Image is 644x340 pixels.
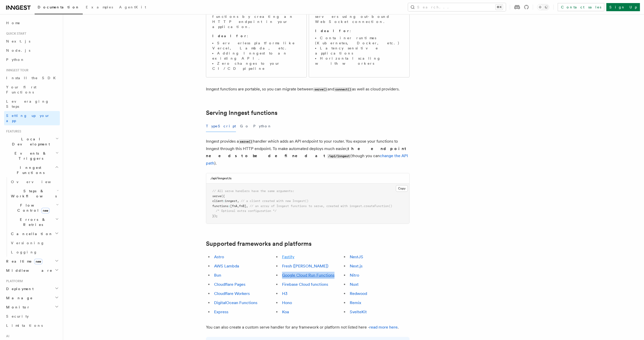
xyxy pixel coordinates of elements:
span: Flow Control [9,203,56,213]
a: Next.js [350,264,362,268]
span: ({ [221,194,225,198]
p: Inngest provides a handler which adds an API endpoint to your router. You expose your functions t... [206,138,410,167]
a: Firebase Cloud functions [282,282,328,287]
button: Go [240,120,249,132]
button: Events & Triggers [4,149,60,163]
li: Zero changes to your CI/CD pipeline [212,61,300,71]
button: Search...⌘K [408,3,506,11]
span: Events & Triggers [4,151,55,161]
strong: Ideal for [212,34,247,38]
button: Python [253,120,272,132]
span: Documentation [38,5,80,9]
li: Adding Inngest to an existing API. [212,51,300,61]
span: // All serve handlers have the same arguments: [212,189,294,193]
a: Sign Up [606,3,640,11]
button: Monitor [4,303,60,312]
a: Redwood [350,291,367,296]
span: client [212,199,223,203]
p: Inngest functions are portable, so you can migrate between and as well as cloud providers. [206,86,410,93]
a: Your first Functions [4,83,60,97]
a: Versioning [9,238,60,248]
a: Koa [282,309,289,314]
span: , [237,199,239,203]
button: Copy [396,185,408,192]
a: AWS Lambda [214,264,239,268]
span: Node.js [6,48,30,52]
button: Flow Controlnew [9,201,60,215]
span: // a client created with new Inngest() [241,199,309,203]
a: Google Cloud Run Functions [282,273,334,278]
button: TypeScript [206,120,236,132]
span: Your first Functions [6,85,36,94]
span: Next.js [6,39,30,43]
p: You can also create a custom serve handler for any framework or platform not listed here - . [206,324,410,331]
span: Examples [86,5,113,9]
h3: ./api/inngest.ts [210,176,232,180]
span: Quick start [4,32,26,36]
a: Fresh ([PERSON_NAME]) [282,264,328,268]
a: read more here [369,325,398,330]
p: : [212,33,300,38]
span: /* Optional extra configuration */ [216,209,276,213]
span: Limitations [6,323,43,328]
button: Inngest Functions [4,163,60,177]
a: SvelteKit [350,309,367,314]
a: Hono [282,300,292,305]
a: Leveraging Steps [4,97,60,111]
span: fnB] [239,204,246,208]
a: Documentation [35,2,83,14]
span: serve [212,194,221,198]
span: Python [6,58,25,62]
span: Monitor [4,305,30,310]
span: Steps & Workflows [9,188,57,199]
button: Steps & Workflows [9,186,60,201]
span: Leveraging Steps [6,99,49,108]
a: Cloudflare Pages [214,282,245,287]
span: // an array of Inngest functions to serve, created with inngest.createFunction() [250,204,392,208]
a: Install the SDK [4,73,60,83]
span: Overview [11,180,63,184]
a: Python [4,55,60,64]
button: Middleware [4,266,60,275]
span: Cancellation [9,231,53,236]
button: Manage [4,293,60,303]
a: Limitations [4,321,60,330]
a: Contact sales [558,3,604,11]
span: Manage [4,295,33,301]
span: Logging [11,250,37,254]
a: Remix [350,300,361,305]
span: Setting up your app [6,114,50,123]
li: Horizontal scaling with workers [315,56,403,66]
p: Serve your Inngest functions by creating an HTTP endpoint in your application. [212,9,300,29]
span: Middleware [4,268,52,273]
a: Next.js [4,37,60,46]
span: Inngest tour [4,68,29,72]
button: Local Development [4,134,60,149]
span: : [223,199,225,203]
a: AgentKit [116,2,149,14]
a: Express [214,309,228,314]
a: Bun [214,273,221,278]
span: Local Development [4,137,55,147]
li: Latency sensitive applications [315,46,403,56]
span: AgentKit [119,5,146,9]
code: /api/inngest [327,154,351,158]
span: Home [6,20,20,25]
span: Errors & Retries [9,217,55,227]
span: new [41,208,50,213]
span: Platform [4,279,23,283]
code: serve() [239,140,253,144]
a: Examples [83,2,116,14]
span: functions [212,204,228,208]
span: }); [212,214,218,218]
p: : [315,28,403,33]
a: Serving Inngest functions [206,109,277,116]
span: Inngest Functions [4,165,55,175]
button: Realtimenew [4,257,60,266]
a: Home [4,18,60,28]
button: Deployment [4,284,60,293]
a: Fastify [282,254,295,259]
li: Serverless platforms like Vercel, Lambda, etc. [212,40,300,51]
span: new [34,259,43,264]
a: Supported frameworks and platforms [206,240,312,247]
